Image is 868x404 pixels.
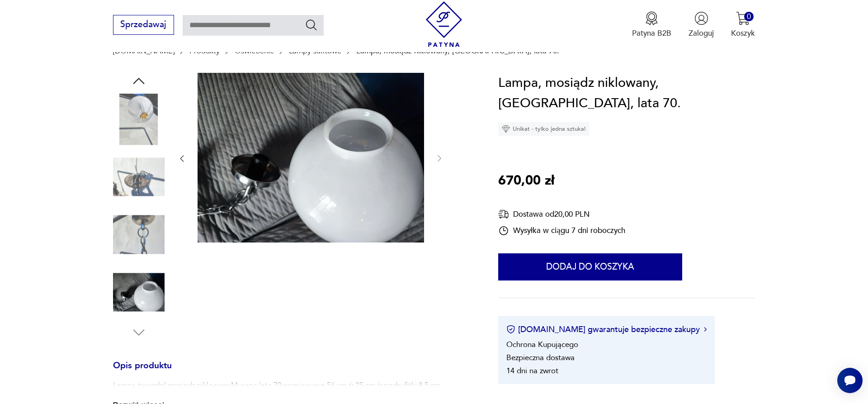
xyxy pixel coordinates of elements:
img: Zdjęcie produktu Lampa, mosiądz niklowany, Murano, lata 70. [113,94,165,145]
h1: Lampa, mosiądz niklowany, [GEOGRAPHIC_DATA], lata 70. [498,73,755,114]
a: Oświetlenie [235,47,274,55]
img: Patyna - sklep z meblami i dekoracjami vintage [421,1,467,47]
button: Patyna B2B [632,11,671,38]
a: Sprzedawaj [113,22,174,29]
img: Ikona medalu [645,11,659,25]
button: Szukaj [305,18,318,31]
h3: Opis produktu [113,362,472,380]
img: Ikona koszyka [736,11,750,25]
img: Ikonka użytkownika [694,11,708,25]
img: Zdjęcie produktu Lampa, mosiądz niklowany, Murano, lata 70. [113,266,165,318]
p: Zaloguj [689,28,714,38]
div: Unikat - tylko jedna sztuka! [498,122,590,136]
p: Patyna B2B [632,28,671,38]
img: Zdjęcie produktu Lampa, mosiądz niklowany, Murano, lata 70. [113,151,165,203]
button: 0Koszyk [731,11,755,38]
a: [DOMAIN_NAME] [113,47,175,55]
div: Dostawa od 20,00 PLN [498,209,625,220]
img: Ikona dostawy [498,209,509,220]
button: [DOMAIN_NAME] gwarantuje bezpieczne zakupy [506,324,707,335]
iframe: Smartsupp widget button [837,368,863,393]
li: Bezpieczna dostawa [506,352,575,363]
a: Lampy sufitowe [289,47,341,55]
li: Ochrona Kupującego [506,339,578,350]
p: 670,00 zł [498,171,554,191]
li: 14 dni na zwrot [506,366,558,376]
p: Koszyk [731,28,755,38]
img: Zdjęcie produktu Lampa, mosiądz niklowany, Murano, lata 70. [198,73,424,243]
div: Wysyłka w ciągu 7 dni roboczych [498,225,625,236]
div: 0 [744,12,754,21]
p: Lampa, mosiądz niklowany, [GEOGRAPHIC_DATA], lata 70. [356,47,559,55]
a: Produkty [189,47,220,55]
img: Zdjęcie produktu Lampa, mosiądz niklowany, Murano, lata 70. [113,209,165,261]
button: Sprzedawaj [113,15,174,35]
a: Ikona medaluPatyna B2B [632,11,671,38]
p: Lampa,żyrandol,mosiądz niklowany,Murano,lata 70,wymiary wys.56 cm.śr.25 cm.śr.podsufitki 8,5 cm. [113,380,442,391]
img: Ikona diamentu [502,125,510,133]
img: Ikona strzałki w prawo [704,327,707,332]
button: Dodaj do koszyka [498,253,682,280]
button: Zaloguj [689,11,714,38]
img: Ikona certyfikatu [506,325,515,334]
